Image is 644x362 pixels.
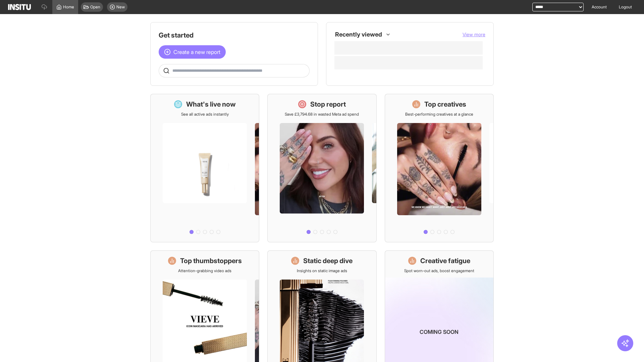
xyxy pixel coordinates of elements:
p: Insights on static image ads [297,268,347,274]
button: View more [463,31,485,38]
span: Home [63,4,74,10]
button: Create a new report [159,45,226,59]
h1: Static deep dive [303,256,353,265]
p: Save £3,794.68 in wasted Meta ad spend [285,112,359,117]
h1: What's live now [186,100,236,109]
h1: Stop report [310,100,346,109]
h1: Top thumbstoppers [180,256,242,265]
p: Attention-grabbing video ads [178,268,231,274]
p: See all active ads instantly [181,112,229,117]
h1: Get started [159,31,310,40]
span: New [116,4,125,10]
a: Top creativesBest-performing creatives at a glance [385,94,494,242]
p: Best-performing creatives at a glance [405,112,473,117]
span: Open [90,4,100,10]
a: Stop reportSave £3,794.68 in wasted Meta ad spend [267,94,376,242]
img: Logo [8,4,31,10]
h1: Top creatives [424,100,466,109]
a: What's live nowSee all active ads instantly [150,94,259,242]
span: Create a new report [173,48,220,56]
